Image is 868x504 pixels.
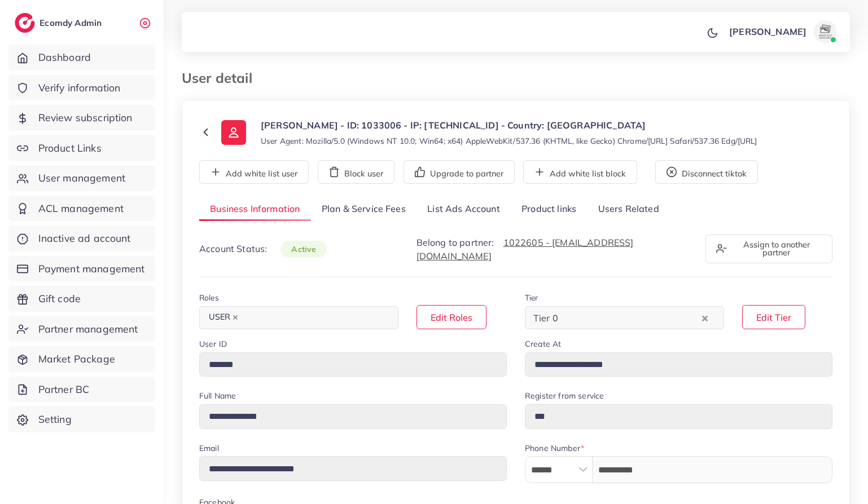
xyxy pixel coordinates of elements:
span: Market Package [38,352,115,366]
span: Verify information [38,81,121,95]
span: Setting [38,412,72,427]
a: Review subscription [8,105,155,131]
button: Block user [318,160,394,184]
span: Inactive ad account [38,231,131,246]
span: Product Links [38,141,102,156]
a: Product links [511,197,587,222]
button: Clear Selected [702,311,708,324]
span: Partner management [38,322,138,337]
label: Create At [525,338,561,350]
span: Gift code [38,291,81,306]
button: Deselect USER [233,315,238,320]
a: Dashboard [8,45,155,70]
a: [PERSON_NAME]avatar [723,20,841,43]
a: Verify information [8,75,155,101]
span: Review subscription [38,110,133,125]
img: avatar [814,20,836,43]
a: Setting [8,406,155,432]
img: ic-user-info.36bf1079.svg [221,120,246,145]
label: Phone Number [525,443,584,454]
a: Market Package [8,346,155,372]
a: logoEcomdy Admin [15,13,104,33]
a: Partner management [8,316,155,342]
input: Search for option [244,309,384,326]
span: active [280,241,327,258]
label: Full Name [199,390,236,401]
a: Inactive ad account [8,226,155,251]
h2: Ecomdy Admin [40,17,104,28]
a: Partner BC [8,377,155,403]
button: Edit Tier [742,305,805,329]
label: Tier [525,292,538,303]
button: Add white list user [199,160,309,184]
a: Users Related [587,197,669,222]
a: Business Information [199,197,311,222]
button: Edit Roles [417,305,486,329]
button: Disconnect tiktok [655,160,758,184]
a: Product Links [8,135,155,161]
span: Dashboard [38,50,91,65]
p: [PERSON_NAME] - ID: 1033006 - IP: [TECHNICAL_ID] - Country: [GEOGRAPHIC_DATA] [261,118,757,132]
a: 1022605 - [EMAIL_ADDRESS][DOMAIN_NAME] [417,237,634,262]
span: Payment management [38,262,145,276]
input: Search for option [562,309,699,326]
div: Search for option [199,306,398,329]
p: Belong to partner: [417,236,692,263]
label: User ID [199,338,227,350]
a: ACL management [8,196,155,222]
label: Email [199,443,219,454]
button: Upgrade to partner [404,160,515,184]
label: Register from service [525,390,604,401]
button: Assign to another partner [705,235,832,263]
a: Payment management [8,256,155,282]
label: Roles [199,292,219,303]
small: User Agent: Mozilla/5.0 (Windows NT 10.0; Win64; x64) AppleWebKit/537.36 (KHTML, like Gecko) Chro... [261,135,757,147]
div: Search for option [525,306,724,329]
p: Account Status: [199,242,327,256]
a: Plan & Service Fees [311,197,417,222]
a: List Ads Account [417,197,511,222]
span: Partner BC [38,382,90,397]
p: [PERSON_NAME] [729,25,806,38]
span: Tier 0 [531,310,560,326]
a: User management [8,165,155,191]
span: USER [204,310,243,325]
a: Gift code [8,286,155,312]
span: ACL management [38,201,124,216]
button: Add white list block [523,160,637,184]
h3: User detail [182,70,261,86]
img: logo [15,13,35,33]
span: User management [38,171,125,185]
